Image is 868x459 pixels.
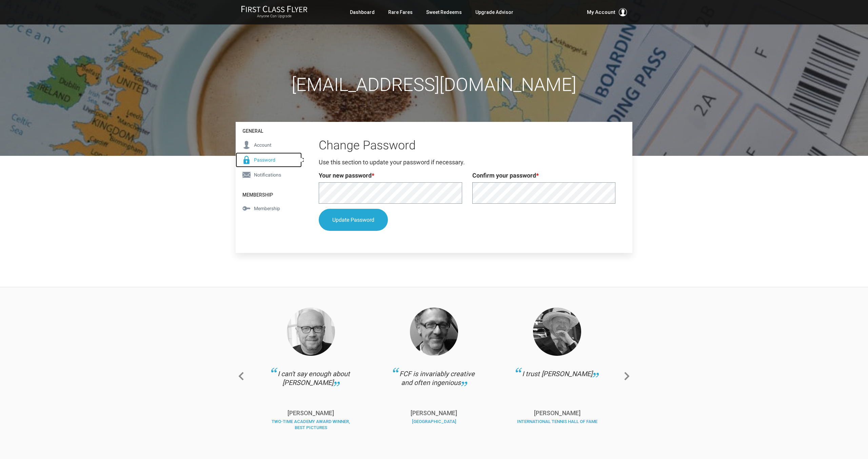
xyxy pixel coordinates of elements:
span: Account [254,141,272,149]
a: Next slide [622,369,632,387]
span: Notifications [254,171,281,179]
img: Thomas.png [410,308,458,356]
h4: Membership [236,186,302,201]
button: My Account [587,8,627,16]
small: Anyone Can Upgrade [241,14,308,19]
p: [PERSON_NAME] [393,410,475,416]
h2: Change Password [319,139,615,152]
img: First Class Flyer [241,5,308,13]
img: Collins.png [533,308,581,356]
p: Use this section to update your password if necessary. [319,158,615,167]
span: Password [254,156,275,164]
span: Membership [254,205,280,212]
img: Haggis-v2.png [287,308,335,356]
a: Dashboard [350,6,375,18]
div: [GEOGRAPHIC_DATA] [393,419,475,430]
a: Membership [236,201,302,216]
label: Your new password [319,171,374,181]
p: [PERSON_NAME] [516,410,598,416]
div: FCF is invariably creative and often ingenious [393,369,475,403]
a: Upgrade Advisor [475,6,513,18]
button: Update Password [319,209,388,231]
div: Two-Time Academy Award Winner, Best Pictures [270,419,352,436]
span: My Account [587,8,615,16]
div: I trust [PERSON_NAME] [516,369,598,403]
form: Profile - Password Reset [319,171,615,236]
div: International Tennis Hall of Fame [516,419,598,430]
h4: General [236,122,302,137]
a: Notifications [236,167,302,182]
a: Password [236,152,302,167]
a: First Class FlyerAnyone Can Upgrade [241,5,308,19]
a: Sweet Redeems [426,6,462,18]
a: Account [236,137,302,152]
div: I can't say enough about [PERSON_NAME] [270,369,352,403]
a: Rare Fares [388,6,413,18]
a: Previous slide [236,369,246,387]
label: Confirm your password [472,171,539,181]
p: [PERSON_NAME] [270,410,352,416]
h1: [EMAIL_ADDRESS][DOMAIN_NAME] [236,75,632,95]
